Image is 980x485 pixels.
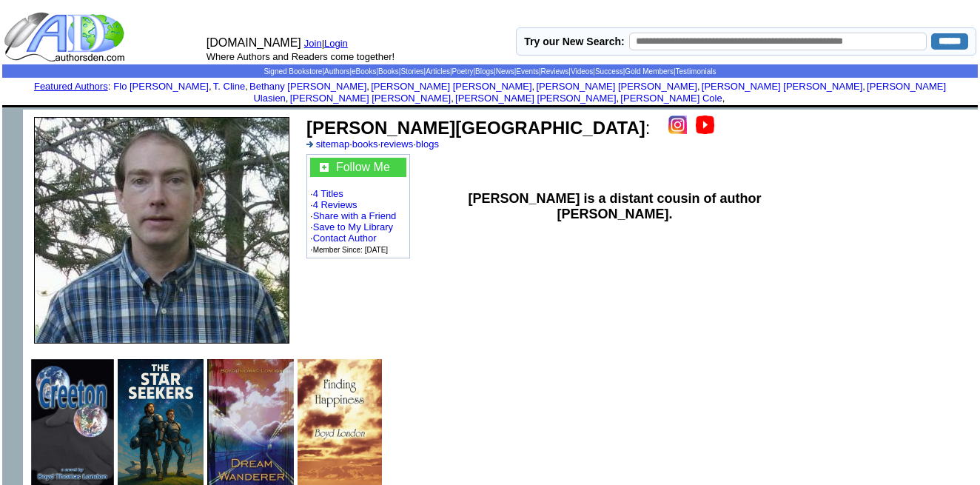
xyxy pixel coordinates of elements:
[310,158,406,255] font: · · · · · ·
[4,11,128,63] img: logo_ad.gif
[352,138,378,150] a: books
[2,110,23,130] img: shim.gif
[249,81,366,92] a: Bethany [PERSON_NAME]
[253,81,946,104] a: [PERSON_NAME] Ulasien
[619,95,620,103] font: i
[696,116,714,134] img: youtube.png
[676,67,716,76] a: Testimonials
[264,67,322,76] a: Signed Bookstore
[113,81,209,92] a: Flo [PERSON_NAME]
[34,117,289,344] img: 226715.jpg
[34,81,108,92] a: Featured Authors
[595,67,623,76] a: Success
[313,221,393,233] a: Save to My Library
[207,51,395,62] font: Where Authors and Readers come together!
[668,116,687,134] img: ig.png
[489,107,491,110] img: shim.gif
[865,83,867,91] font: i
[320,163,329,172] img: gc.jpg
[468,191,761,221] b: [PERSON_NAME] is a distant cousin of author [PERSON_NAME].
[288,95,289,103] font: i
[34,81,110,92] font: :
[306,138,439,150] font: · · ·
[313,233,377,244] a: Contact Author
[416,138,439,150] a: blogs
[369,83,371,91] font: i
[534,83,536,91] font: i
[113,81,946,104] font: , , , , , , , , , ,
[454,95,455,103] font: i
[304,38,322,49] a: Join
[380,138,413,150] a: reviews
[212,83,213,91] font: i
[207,36,301,49] font: [DOMAIN_NAME]
[313,246,389,254] font: Member Since: [DATE]
[322,38,353,49] font: |
[264,67,716,76] span: | | | | | | | | | | | | | |
[306,118,645,138] b: [PERSON_NAME][GEOGRAPHIC_DATA]
[524,36,624,47] label: Try our New Search:
[352,67,376,76] a: eBooks
[313,210,397,221] a: Share with a Friend
[205,424,206,424] img: shim.gif
[115,424,116,424] img: shim.gif
[313,188,343,199] a: 4 Titles
[516,67,539,76] a: Events
[213,81,245,92] a: T. Cline
[620,93,722,104] a: [PERSON_NAME] Cole
[700,83,702,91] font: i
[725,95,726,103] font: i
[306,141,313,147] img: a_336699.gif
[290,93,451,104] a: [PERSON_NAME] [PERSON_NAME]
[248,83,249,91] font: i
[306,118,650,138] font: :
[541,67,569,76] a: Reviews
[324,38,348,49] a: Login
[489,105,491,107] img: shim.gif
[536,81,697,92] a: [PERSON_NAME] [PERSON_NAME]
[625,67,674,76] a: Gold Members
[378,67,399,76] a: Books
[702,81,862,92] a: [PERSON_NAME] [PERSON_NAME]
[496,67,514,76] a: News
[324,67,349,76] a: Authors
[383,424,384,424] img: shim.gif
[313,199,358,210] a: 4 Reviews
[371,81,531,92] a: [PERSON_NAME] [PERSON_NAME]
[400,67,423,76] a: Stories
[455,93,616,104] a: [PERSON_NAME] [PERSON_NAME]
[452,67,474,76] a: Poetry
[475,67,494,76] a: Blogs
[336,161,390,173] a: Follow Me
[316,138,350,150] a: sitemap
[426,67,450,76] a: Articles
[571,67,593,76] a: Videos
